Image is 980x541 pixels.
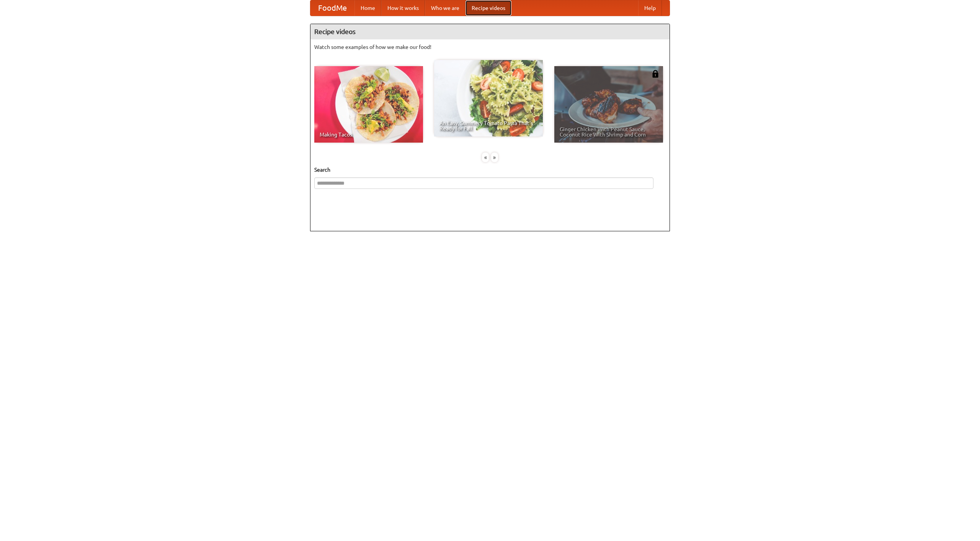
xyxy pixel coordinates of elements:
div: » [491,153,498,162]
h5: Search [314,166,666,174]
span: An Easy, Summery Tomato Pasta That's Ready for Fall [439,120,537,131]
h4: Recipe videos [310,24,670,39]
div: « [482,153,489,162]
img: 483408.png [652,70,659,78]
a: How it works [381,0,425,16]
a: Making Tacos [314,66,423,143]
a: Help [638,0,662,16]
a: FoodMe [310,0,354,16]
a: An Easy, Summery Tomato Pasta That's Ready for Fall [434,60,543,136]
a: Home [354,0,381,16]
a: Recipe videos [465,0,511,16]
span: Making Tacos [320,132,418,137]
p: Watch some examples of how we make our food! [314,43,666,51]
a: Who we are [425,0,465,16]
